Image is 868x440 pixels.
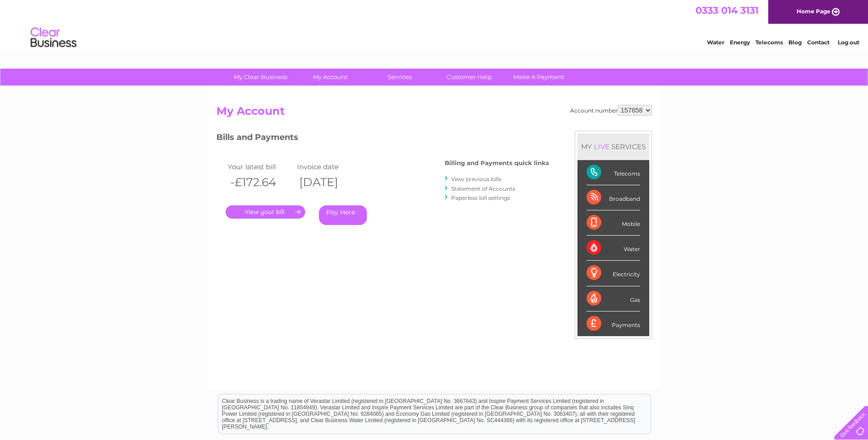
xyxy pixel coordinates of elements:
[707,39,724,46] a: Water
[755,39,783,46] a: Telecoms
[216,131,549,147] h3: Bills and Payments
[587,236,640,261] div: Water
[295,173,364,192] th: [DATE]
[570,105,652,116] div: Account number
[577,134,649,160] div: MY SERVICES
[218,5,651,44] div: Clear Business is a trading name of Verastar Limited (registered in [GEOGRAPHIC_DATA] No. 3667643...
[587,311,640,336] div: Payments
[838,39,859,46] a: Log out
[587,160,640,185] div: Telecoms
[226,205,305,219] a: .
[431,69,507,86] a: Customer Help
[695,5,759,16] a: 0333 014 3131
[587,185,640,210] div: Broadband
[445,160,549,166] h4: Billing and Payments quick links
[30,24,77,52] img: logo.png
[587,286,640,311] div: Gas
[362,69,437,86] a: Services
[451,194,510,201] a: Paperless bill settings
[592,142,611,151] div: LIVE
[501,69,577,86] a: Make A Payment
[223,69,298,86] a: My Clear Business
[788,39,802,46] a: Blog
[730,39,750,46] a: Energy
[587,261,640,286] div: Electricity
[226,161,295,173] td: Your latest bill
[319,205,367,225] a: Pay Here
[451,185,515,192] a: Statement of Accounts
[216,105,652,122] h2: My Account
[451,176,501,182] a: View previous bills
[292,69,368,86] a: My Account
[226,173,295,192] th: -£172.64
[295,161,364,173] td: Invoice date
[587,210,640,236] div: Mobile
[807,39,830,46] a: Contact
